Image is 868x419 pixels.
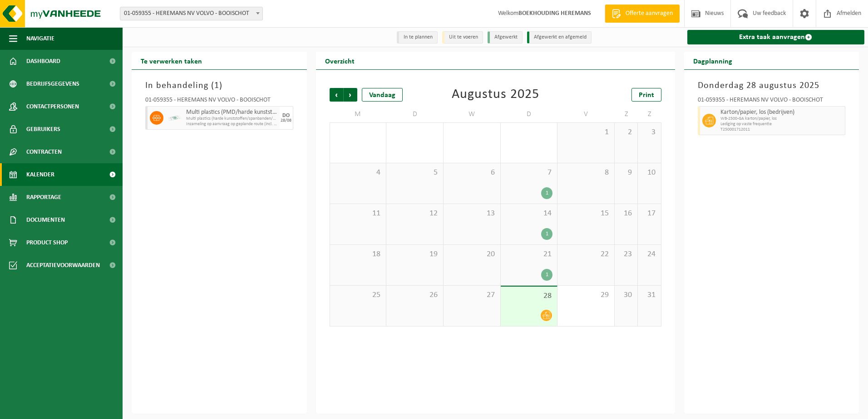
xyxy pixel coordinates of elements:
[562,127,610,137] span: 1
[615,106,638,122] td: Z
[26,73,79,95] span: Bedrijfsgegevens
[330,106,387,122] td: M
[335,290,382,300] span: 25
[281,118,291,123] div: 28/08
[330,88,343,102] span: Vorige
[26,50,60,73] span: Dashboard
[335,249,382,259] span: 18
[505,209,553,219] span: 14
[448,168,496,178] span: 6
[642,290,656,300] span: 31
[145,97,293,106] div: 01-059355 - HEREMANS NV VOLVO - BOOISCHOT
[335,168,382,178] span: 4
[362,88,403,102] div: Vandaag
[720,127,843,132] span: T250001712011
[698,79,846,93] h3: Donderdag 28 augustus 2025
[684,52,741,69] h2: Dagplanning
[687,30,865,44] a: Extra taak aanvragen
[505,168,553,178] span: 7
[623,9,675,18] span: Offerte aanvragen
[444,106,501,122] td: W
[120,7,262,20] span: 01-059355 - HEREMANS NV VOLVO - BOOISCHOT
[344,88,357,102] span: Volgende
[448,209,496,219] span: 13
[562,209,610,219] span: 15
[397,31,438,44] li: In te plannen
[282,113,290,118] div: DO
[698,97,846,106] div: 01-059355 - HEREMANS NV VOLVO - BOOISCHOT
[619,290,633,300] span: 30
[145,79,293,93] h3: In behandeling ( )
[186,109,277,116] span: Multi plastics (PMD/harde kunststoffen/spanbanden/EPS/folie naturel/folie gemengd)
[720,122,843,127] span: Lediging op vaste frequentie
[639,92,654,99] span: Print
[391,209,439,219] span: 12
[505,249,553,259] span: 21
[605,5,680,23] a: Offerte aanvragen
[720,109,843,116] span: Karton/papier, los (bedrijven)
[642,249,656,259] span: 24
[120,7,263,20] span: 01-059355 - HEREMANS NV VOLVO - BOOISCHOT
[619,249,633,259] span: 23
[335,209,382,219] span: 11
[26,186,61,209] span: Rapportage
[391,290,439,300] span: 26
[448,249,496,259] span: 20
[562,168,610,178] span: 8
[631,88,661,102] a: Print
[26,209,65,231] span: Documenten
[527,31,592,44] li: Afgewerkt en afgemeld
[642,168,656,178] span: 10
[642,127,656,137] span: 3
[186,122,277,127] span: Inzameling op aanvraag op geplande route (incl. verwerking)
[442,31,483,44] li: Uit te voeren
[132,52,211,69] h2: Te verwerken taken
[391,168,439,178] span: 5
[642,209,656,219] span: 17
[186,116,277,122] span: Multi plastics (harde kunststoffen/spanbanden/EPS/folie natu
[518,10,591,17] strong: BOEKHOUDING HEREMANS
[720,116,843,122] span: WB-2500-GA karton/papier, los
[26,27,54,50] span: Navigatie
[619,209,633,219] span: 16
[26,95,79,118] span: Contactpersonen
[557,106,615,122] td: V
[386,106,444,122] td: D
[168,111,182,125] img: LP-SK-00500-LPE-16
[638,106,661,122] td: Z
[214,81,219,90] span: 1
[26,118,60,141] span: Gebruikers
[452,88,539,102] div: Augustus 2025
[448,290,496,300] span: 27
[562,249,610,259] span: 22
[505,291,553,301] span: 28
[562,290,610,300] span: 29
[541,269,552,281] div: 1
[619,127,633,137] span: 2
[26,163,54,186] span: Kalender
[316,52,364,69] h2: Overzicht
[26,141,62,163] span: Contracten
[501,106,558,122] td: D
[391,249,439,259] span: 19
[488,31,523,44] li: Afgewerkt
[26,231,68,254] span: Product Shop
[541,228,552,240] div: 1
[619,168,633,178] span: 9
[541,187,552,199] div: 1
[26,254,100,277] span: Acceptatievoorwaarden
